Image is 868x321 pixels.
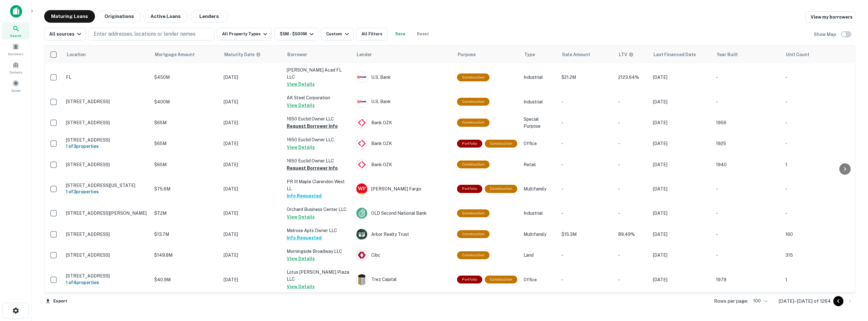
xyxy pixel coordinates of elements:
p: $65M [154,119,217,126]
span: Maturity dates displayed may be estimated. Please contact the lender for the most accurate maturi... [224,51,269,58]
p: - [785,74,848,81]
button: Go to previous page [833,296,843,306]
button: Enter addresses, locations or lender names [88,28,214,40]
span: - [618,162,620,167]
p: [DATE] [224,161,280,168]
p: Special Purpose [524,116,555,130]
p: Morningside Broadway LLC [287,248,350,255]
button: View Details [287,143,315,151]
span: Unit Count [786,51,818,58]
p: [DATE] [224,74,280,81]
button: Lenders [190,10,228,23]
p: - [561,140,612,147]
p: Multifamily [524,231,555,238]
div: U.s. Bank [356,96,451,108]
div: Saved [2,77,30,94]
span: Borrowers [8,51,23,56]
p: - [561,161,612,168]
button: All Property Types [217,28,272,40]
p: [DATE] [224,276,280,283]
p: [PERSON_NAME] Acad FL LLC [287,67,350,80]
span: LTVs displayed on the website are for informational purposes only and may be reported incorrectly... [619,51,642,58]
img: picture [356,138,367,149]
button: All sources [44,28,86,40]
p: 1650 Euclid Owner LLC [287,136,350,143]
div: Bank OZK [356,159,451,170]
span: Mortgage Amount [155,51,203,58]
div: This loan purpose was for construction [457,251,490,259]
p: $450M [154,74,217,81]
p: - [561,119,612,126]
span: Lender [357,51,372,58]
p: [DATE]–[DATE] of 1264 [778,297,831,305]
p: 1650 Euclid Owner LLC [287,157,350,164]
p: [STREET_ADDRESS] [66,162,148,167]
div: This loan purpose was for construction [485,185,517,193]
h6: LTV [619,51,627,58]
img: picture [356,72,367,83]
th: Purpose [454,46,520,63]
img: picture [356,208,367,219]
p: 1956 [716,119,779,126]
p: $400M [154,98,217,105]
div: [PERSON_NAME] Fargo [356,183,451,195]
div: This loan purpose was for construction [457,230,490,238]
p: Retail [524,161,555,168]
button: Maturing Loans [44,10,95,23]
div: This loan purpose was for construction [457,160,490,168]
div: Search [2,22,30,39]
div: Cibc [356,249,451,261]
button: Save your search to get updates of matches that match your search criteria. [390,28,410,40]
h6: 1 of 4 properties [66,279,148,286]
h6: 1 of 3 properties [66,188,148,195]
p: [DATE] [653,98,710,105]
p: [STREET_ADDRESS][US_STATE] [66,183,148,188]
p: Multifamily [524,185,555,192]
p: [DATE] [653,276,710,283]
div: LTVs displayed on the website are for informational purposes only and may be reported incorrectly... [619,51,634,58]
p: Industrial [524,98,555,105]
p: [DATE] [224,231,280,238]
p: [DATE] [653,252,710,259]
a: View my borrowers [806,11,855,23]
span: - [618,186,620,191]
p: [STREET_ADDRESS] [66,231,148,237]
p: $13.7M [154,231,217,238]
th: Borrower [284,46,353,63]
p: - [716,98,779,105]
button: Request Borrower Info [287,164,338,172]
p: $65M [154,161,217,168]
p: $65M [154,140,217,147]
p: - [716,231,779,238]
span: - [618,120,620,125]
span: - [618,211,620,216]
p: - [716,210,779,217]
p: 1650 Euclid Owner LLC [287,115,350,122]
button: Reset [413,28,433,40]
p: - [785,140,848,147]
span: 2123.64% [618,75,639,80]
div: Bank OZK [356,138,451,149]
div: Custom [326,30,350,38]
th: Unit Count [782,46,852,63]
div: This loan purpose was for construction [457,209,490,217]
p: [DATE] [653,119,710,126]
button: View Details [287,283,315,290]
span: Search [10,33,21,38]
span: 89.49% [618,232,635,237]
iframe: Chat Widget [836,271,868,301]
p: - [785,119,848,126]
div: This loan purpose was for construction [457,119,490,126]
div: Borrowers [2,41,30,58]
img: picture [356,159,367,170]
div: This is a portfolio loan with 3 properties [457,140,482,148]
p: [STREET_ADDRESS] [66,273,148,279]
div: OLD Second National Bank [356,207,451,219]
button: View Details [287,255,315,262]
p: 1 [785,161,848,168]
p: [DATE] [224,210,280,217]
img: picture [356,229,367,240]
div: Trez Capital [356,274,451,285]
img: picture [356,274,367,285]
